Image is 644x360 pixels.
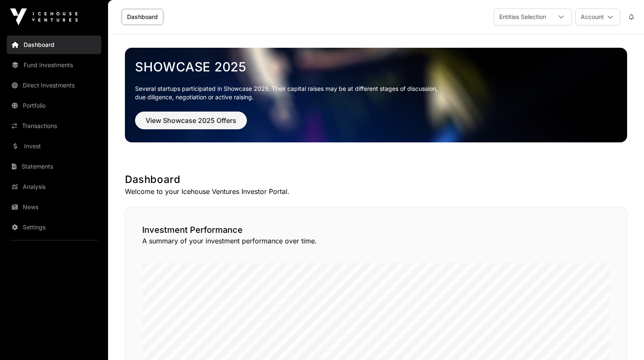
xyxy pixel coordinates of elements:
[7,137,101,155] a: Invest
[125,173,627,186] h1: Dashboard
[7,157,101,176] a: Statements
[142,236,610,246] p: A summary of your investment performance over time.
[125,186,627,196] p: Welcome to your Icehouse Ventures Investor Portal.
[142,224,610,236] h2: Investment Performance
[135,85,617,101] p: Several startups participated in Showcase 2025. Their capital raises may be at different stages o...
[135,120,247,128] a: View Showcase 2025 Offers
[122,9,163,25] a: Dashboard
[146,115,236,125] span: View Showcase 2025 Offers
[10,8,78,25] img: Icehouse Ventures Logo
[7,177,101,196] a: Analysis
[7,76,101,95] a: Direct Investments
[7,198,101,216] a: News
[7,35,101,54] a: Dashboard
[575,8,620,25] button: Account
[135,59,617,74] a: Showcase 2025
[494,9,551,25] div: Entities Selection
[135,112,247,129] button: View Showcase 2025 Offers
[7,117,101,135] a: Transactions
[125,48,627,142] img: Showcase 2025
[7,218,101,237] a: Settings
[7,96,101,115] a: Portfolio
[7,56,101,74] a: Fund Investments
